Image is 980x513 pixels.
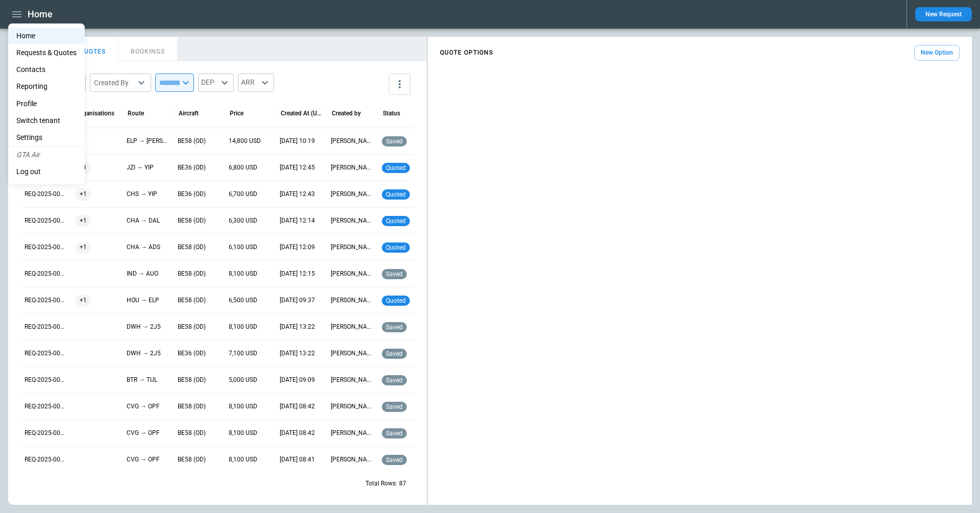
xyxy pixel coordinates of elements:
a: Settings [8,129,85,146]
a: Profile [8,95,85,112]
a: Home [8,28,85,44]
li: Log out [8,163,85,180]
li: Switch tenant [8,112,85,129]
li: GTA Air [8,146,85,163]
a: Contacts [8,61,85,78]
a: Requests & Quotes [8,44,85,61]
a: Reporting [8,78,85,95]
